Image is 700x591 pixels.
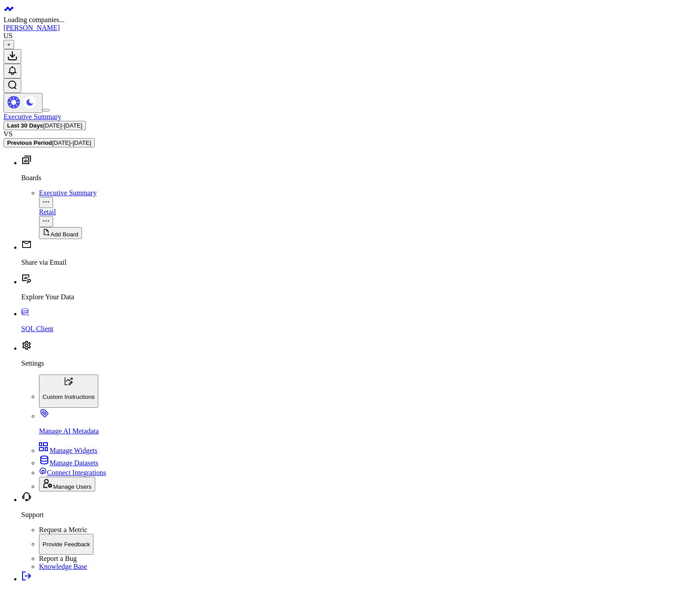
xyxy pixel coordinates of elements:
span: + [7,41,11,48]
p: Custom Instructions [43,394,95,400]
button: Custom Instructions [39,375,98,408]
p: Settings [21,359,696,367]
div: Retail [39,208,696,216]
p: SQL Client [21,325,696,333]
b: Last 30 Days [7,122,43,129]
span: Connect Integrations [47,469,106,476]
a: Manage Datasets [39,459,98,467]
button: Last 30 Days[DATE]-[DATE] [4,121,86,130]
a: Executive Summary [4,113,61,120]
button: Open board menu [39,216,53,227]
p: Boards [21,174,696,182]
p: Share via Email [21,259,696,267]
p: Manage AI Metadata [39,427,696,435]
span: [DATE] - [DATE] [52,139,91,146]
p: Support [21,511,696,519]
div: Loading companies... [4,16,696,24]
button: Add Board [39,227,82,239]
span: Manage Widgets [50,447,97,454]
a: RetailOpen board menu [39,208,696,226]
a: [PERSON_NAME] [4,24,60,31]
button: Previous Period[DATE]-[DATE] [4,138,95,147]
p: Explore Your Data [21,293,696,301]
a: Connect Integrations [39,469,106,476]
span: Manage Users [53,483,92,490]
div: US [4,32,12,40]
button: Open board menu [39,197,53,208]
button: Provide Feedback [39,534,93,555]
span: Add Board [50,231,78,238]
b: Previous Period [7,139,52,146]
p: Provide Feedback [43,541,90,548]
a: Request a Metric [39,526,87,533]
div: VS [4,130,696,138]
div: Executive Summary [39,189,696,197]
button: + [4,40,14,49]
a: SQL Client [21,310,696,333]
span: Manage Datasets [50,459,98,467]
button: Open search [4,78,21,93]
a: Knowledge Base [39,563,87,570]
a: Manage AI Metadata [39,412,696,435]
a: Manage Widgets [39,447,97,454]
a: Report a Bug [39,555,77,562]
button: Manage Users [39,477,95,491]
span: [DATE] - [DATE] [43,122,82,129]
a: Executive SummaryOpen board menu [39,189,696,207]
